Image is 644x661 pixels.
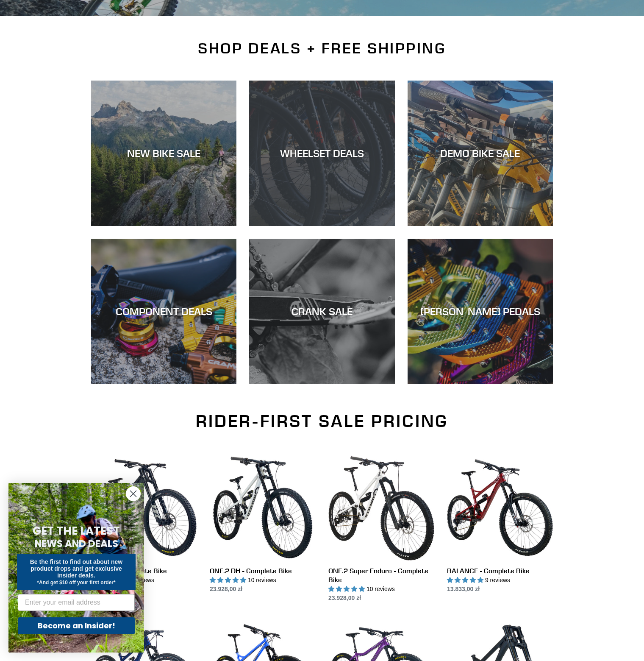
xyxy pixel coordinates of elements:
a: CRANK SALE [249,239,394,384]
span: *And get $10 off your first order* [37,580,115,586]
h2: SHOP DEALS + FREE SHIPPING [91,39,553,57]
div: NEW BIKE SALE [91,147,236,159]
a: DEMO BIKE SALE [408,81,553,226]
input: Enter your email address [18,594,135,611]
span: Be the first to find out about new product drops and get exclusive insider deals. [30,558,123,579]
a: NEW BIKE SALE [91,81,236,226]
div: COMPONENT DEALS [91,305,236,318]
a: [PERSON_NAME] PEDALS [408,239,553,384]
button: Become an Insider! [18,617,135,634]
div: DEMO BIKE SALE [408,147,553,159]
a: COMPONENT DEALS [91,239,236,384]
div: WHEELSET DEALS [249,147,394,159]
button: Close dialog [126,486,141,501]
h2: RIDER-FIRST SALE PRICING [91,411,553,431]
span: GET THE LATEST [33,523,120,538]
span: NEWS AND DEALS [35,537,118,550]
a: WHEELSET DEALS [249,81,394,226]
div: CRANK SALE [249,305,394,318]
div: [PERSON_NAME] PEDALS [408,305,553,318]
